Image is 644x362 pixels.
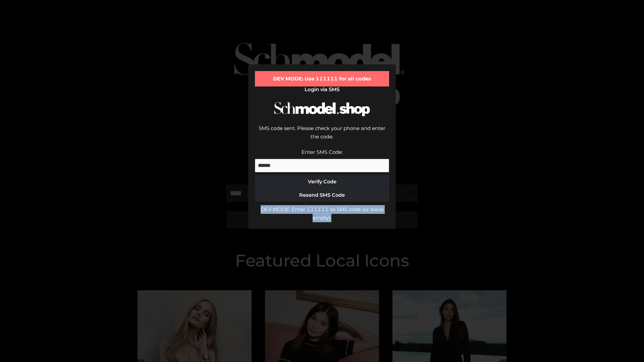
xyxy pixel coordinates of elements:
button: Verify Code [255,175,389,188]
div: DEV MODE: Use 111111 for all codes [255,71,389,86]
div: DEV MODE: Enter 111111 as SMS code (or leave empty). [255,205,389,222]
label: Enter SMS Code: [302,149,343,155]
button: Resend SMS Code [255,188,389,202]
div: SMS code sent. Please check your phone and enter the code. [255,124,389,148]
h2: Login via SMS [255,86,389,93]
img: Schmodel Logo [272,96,372,122]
